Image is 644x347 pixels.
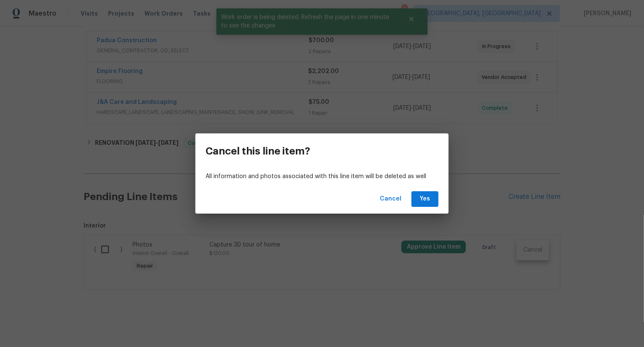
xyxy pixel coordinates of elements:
[206,145,310,157] h3: Cancel this line item?
[376,191,405,207] button: Cancel
[380,194,401,204] span: Cancel
[418,194,432,204] span: Yes
[206,172,438,181] p: All information and photos associated with this line item will be deleted as well
[411,191,438,207] button: Yes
